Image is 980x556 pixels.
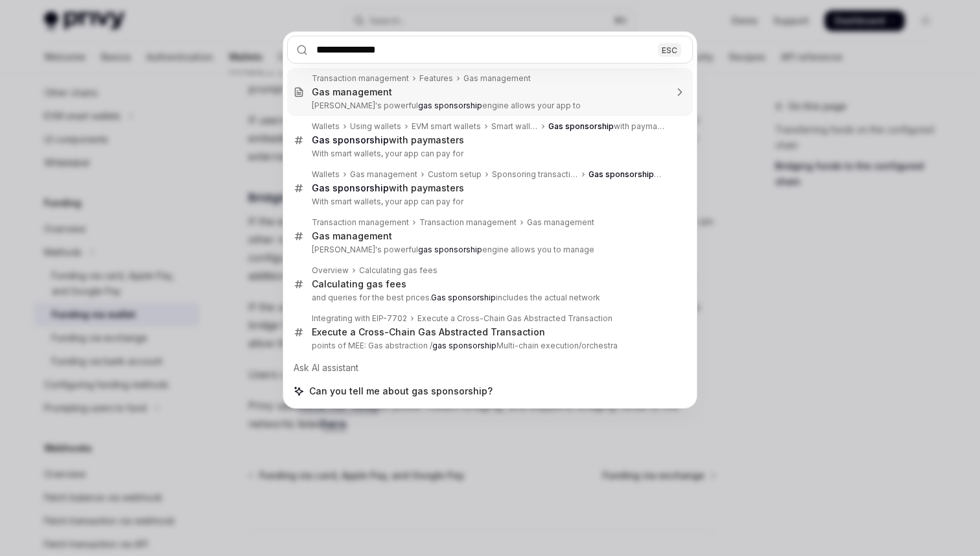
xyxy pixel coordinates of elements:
[548,121,666,132] div: with paymasters
[312,134,464,146] div: with paymasters
[419,73,453,84] div: Features
[428,169,482,180] div: Custom setup
[463,73,531,84] div: Gas management
[312,217,409,228] div: Transaction management
[589,169,661,179] b: Gas sponsorship
[312,101,666,111] p: [PERSON_NAME]'s powerful engine allows your app to
[418,101,482,110] b: gas sponsorship
[312,86,392,98] div: Gas management
[412,121,481,132] div: EVM smart wallets
[359,265,437,276] div: Calculating gas fees
[417,313,612,324] div: Execute a Cross-Chain Gas Abstracted Transaction
[431,293,496,302] b: Gas sponsorship
[312,121,340,132] div: Wallets
[312,149,666,159] p: With smart wallets, your app can pay for
[309,385,493,398] span: Can you tell me about gas sponsorship?
[312,293,666,303] p: and queries for the best prices. includes the actual network
[312,169,340,180] div: Wallets
[312,265,349,276] div: Overview
[312,341,666,351] p: points of MEE: Gas abstraction / Multi-chain execution/orchestra
[312,278,406,290] div: Calculating gas fees
[548,121,614,131] b: Gas sponsorship
[527,217,594,228] div: Gas management
[658,43,681,56] div: ESC
[312,182,464,194] div: with paymasters
[432,341,496,350] b: gas sponsorship
[491,121,538,132] div: Smart wallets
[419,217,517,228] div: Transaction management
[350,121,401,132] div: Using wallets
[418,245,482,254] b: gas sponsorship
[312,197,666,207] p: With smart wallets, your app can pay for
[312,245,666,255] p: [PERSON_NAME]'s powerful engine allows you to manage
[492,169,578,180] div: Sponsoring transactions on Ethereum
[350,169,417,180] div: Gas management
[312,313,407,324] div: Integrating with EIP-7702
[312,73,409,84] div: Transaction management
[287,356,693,380] div: Ask AI assistant
[312,230,392,242] div: Gas management
[312,326,545,338] div: Execute a Cross-Chain Gas Abstracted Transaction
[312,182,389,193] b: Gas sponsorship
[589,169,666,180] div: with paymasters
[312,134,389,145] b: Gas sponsorship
